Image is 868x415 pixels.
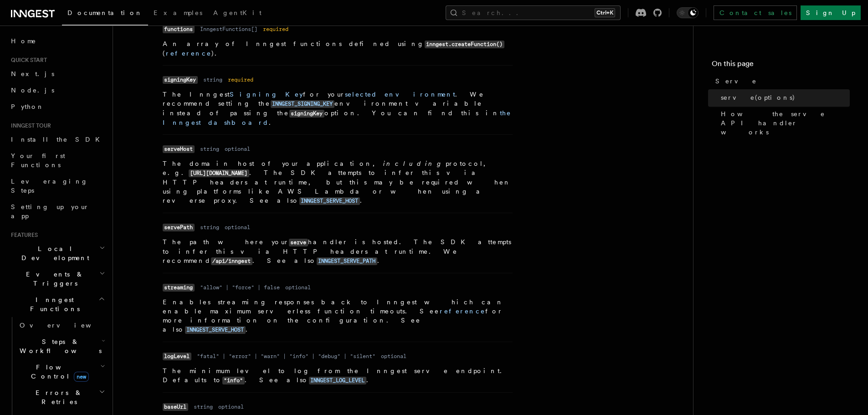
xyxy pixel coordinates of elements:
a: selected environment [345,91,455,98]
dd: "fatal" | "error" | "warn" | "info" | "debug" | "silent" [197,353,375,360]
a: reference [166,50,211,57]
a: How the serve API handler works [717,106,850,140]
a: INNGEST_SERVE_PATH [317,257,377,264]
a: Overview [16,317,107,333]
code: /api/inngest [211,257,252,265]
p: The path where your handler is hosted. The SDK attempts to infer this via HTTP headers at runtime... [163,237,513,266]
a: Leveraging Steps [7,173,107,199]
span: Documentation [67,9,143,16]
code: logLevel [163,353,191,360]
span: Next.js [11,70,54,77]
button: Steps & Workflows [16,333,107,359]
span: Inngest tour [7,122,51,129]
a: reference [440,307,485,315]
p: The minimum level to log from the Inngest serve endpoint. Defaults to . See also . [163,366,513,385]
code: INNGEST_SERVE_HOST [299,197,360,205]
span: Serve [715,77,757,86]
code: signingKey [163,76,198,84]
span: Features [7,231,38,239]
code: INNGEST_SERVE_HOST [185,326,246,334]
span: Python [11,103,44,110]
span: Install the SDK [11,136,105,143]
a: Node.js [7,82,107,98]
a: Next.js [7,66,107,82]
span: Setting up your app [11,203,89,220]
button: Inngest Functions [7,292,107,317]
span: Events & Triggers [7,270,99,288]
span: Flow Control [16,363,100,381]
dd: InngestFunctions[] [200,26,257,33]
dd: string [194,403,213,410]
a: Install the SDK [7,131,107,148]
code: baseUrl [163,403,188,411]
span: Steps & Workflows [16,337,102,355]
button: Flow Controlnew [16,359,107,384]
a: Sign Up [801,5,861,20]
button: Local Development [7,241,107,266]
span: Examples [154,9,202,16]
a: Signing Key [230,91,303,98]
code: [URL][DOMAIN_NAME] [189,169,249,177]
code: serveHost [163,145,195,153]
p: An array of Inngest functions defined using ( ). [163,39,513,58]
span: Inngest Functions [7,295,98,313]
dd: "allow" | "force" | false [200,284,280,291]
dd: optional [225,145,250,153]
code: INNGEST_SERVE_PATH [317,257,377,265]
a: Examples [148,3,208,25]
code: streaming [163,284,195,292]
a: serve(options) [717,89,850,106]
a: Setting up your app [7,199,107,224]
dd: string [200,224,219,231]
button: Events & Triggers [7,266,107,292]
dd: string [200,145,219,153]
dd: required [228,76,253,83]
span: Home [11,36,36,46]
code: INNGEST_LOG_LEVEL [309,377,366,384]
a: INNGEST_SERVE_HOST [299,197,360,204]
code: servePath [163,224,195,231]
a: AgentKit [208,3,267,25]
span: Your first Functions [11,152,65,169]
span: Quick start [7,56,47,64]
a: Serve [712,73,850,89]
code: "info" [222,377,245,384]
code: serve [289,239,308,246]
a: Documentation [62,3,148,26]
code: inngest.createFunction() [425,41,504,48]
span: Local Development [7,244,99,262]
button: Toggle dark mode [677,7,699,18]
span: Overview [20,322,113,329]
dd: optional [218,403,244,410]
dd: optional [381,353,406,360]
p: The Inngest for your . We recommend setting the environment variable instead of passing the optio... [163,90,513,127]
h4: On this page [712,58,850,73]
button: Search...Ctrl+K [446,5,621,20]
button: Errors & Retries [16,384,107,410]
span: serve(options) [721,93,796,102]
em: including [383,160,446,167]
span: How the serve API handler works [721,109,850,137]
span: new [74,372,89,382]
dd: string [203,76,222,83]
kbd: Ctrl+K [595,8,615,17]
a: Your first Functions [7,148,107,173]
dd: optional [225,224,250,231]
a: INNGEST_SIGNING_KEY [271,100,334,107]
code: functions [163,26,195,33]
dd: optional [285,284,311,291]
a: INNGEST_LOG_LEVEL [309,376,366,384]
a: Python [7,98,107,115]
code: INNGEST_SIGNING_KEY [271,100,334,108]
a: Home [7,33,107,49]
a: Contact sales [714,5,797,20]
a: INNGEST_SERVE_HOST [185,326,246,333]
span: Errors & Retries [16,388,99,406]
span: Leveraging Steps [11,178,88,194]
p: Enables streaming responses back to Inngest which can enable maximum serverless function timeouts... [163,297,513,334]
p: The domain host of your application, protocol, e.g. . The SDK attempts to infer this via HTTP hea... [163,159,513,205]
dd: required [263,26,288,33]
span: Node.js [11,87,54,94]
span: AgentKit [213,9,262,16]
code: signingKey [289,110,324,118]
